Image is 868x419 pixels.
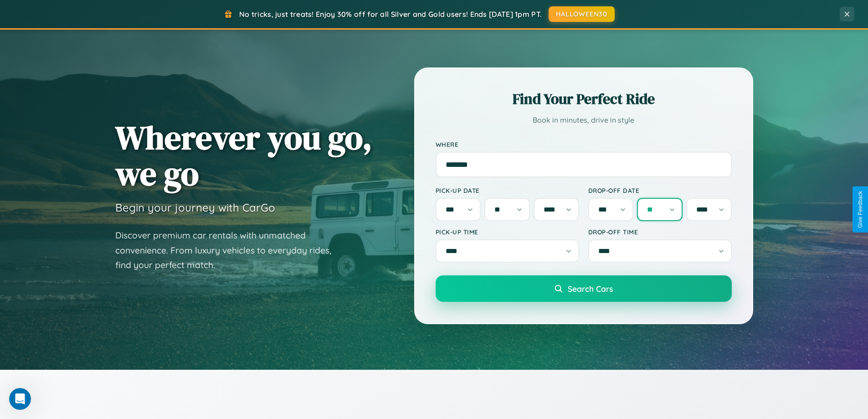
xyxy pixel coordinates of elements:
[115,228,343,273] p: Discover premium car rentals with unmatched convenience. From luxury vehicles to everyday rides, ...
[436,140,732,148] label: Where
[857,191,863,228] div: Give Feedback
[115,201,275,214] h3: Begin your journey with CarGo
[436,228,579,236] label: Pick-up Time
[436,89,732,109] h2: Find Your Perfect Ride
[436,186,579,194] label: Pick-up Date
[588,228,732,236] label: Drop-off Time
[549,6,615,22] button: HALLOWEEN30
[588,186,732,194] label: Drop-off Date
[115,119,372,191] h1: Wherever you go, we go
[436,114,732,127] p: Book in minutes, drive in style
[239,10,542,19] span: No tricks, just treats! Enjoy 30% off for all Silver and Gold users! Ends [DATE] 1pm PT.
[436,275,732,302] button: Search Cars
[9,388,31,410] iframe: Intercom live chat
[568,284,613,294] span: Search Cars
